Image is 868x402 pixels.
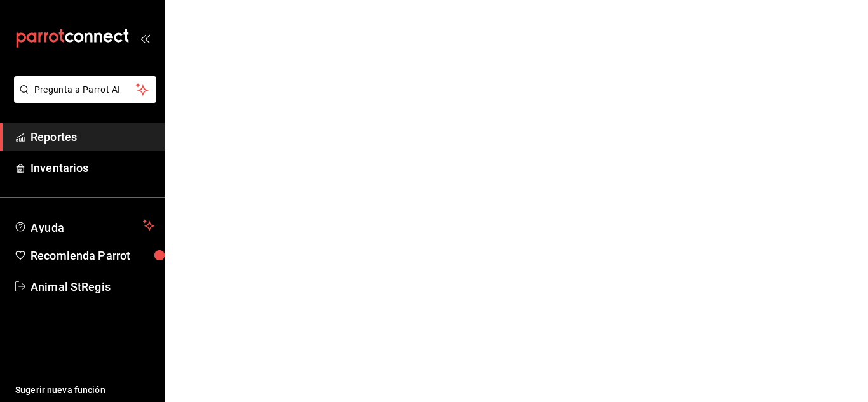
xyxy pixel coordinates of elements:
button: Pregunta a Parrot AI [14,76,156,103]
span: Sugerir nueva función [15,384,154,397]
a: Pregunta a Parrot AI [9,92,156,105]
span: Reportes [31,128,154,145]
button: open_drawer_menu [140,33,150,43]
span: Recomienda Parrot [31,247,154,264]
span: Ayuda [31,218,138,233]
span: Animal StRegis [31,278,154,295]
span: Pregunta a Parrot AI [34,83,137,97]
span: Inventarios [31,159,154,177]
